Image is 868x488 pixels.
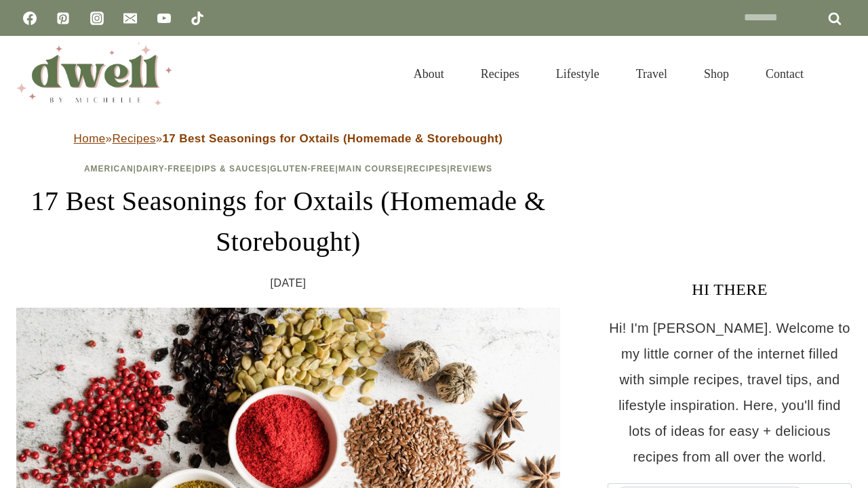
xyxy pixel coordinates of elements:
time: [DATE] [271,273,307,293]
a: Recipes [112,132,155,145]
a: Dairy-Free [136,164,192,174]
a: Recipes [462,50,538,98]
a: YouTube [151,5,178,32]
a: Gluten-Free [270,164,335,174]
img: DWELL by michelle [16,43,172,105]
p: Hi! I'm [PERSON_NAME]. Welcome to my little corner of the internet filled with simple recipes, tr... [608,315,852,470]
a: Pinterest [50,5,77,32]
span: | | | | | | [84,164,492,174]
h1: 17 Best Seasonings for Oxtails (Homemade & Storebought) [16,181,560,262]
h3: HI THERE [608,277,852,302]
a: American [84,164,134,174]
a: Instagram [83,5,111,32]
a: Dips & Sauces [195,164,267,174]
button: View Search Form [829,62,852,85]
a: TikTok [184,5,211,32]
nav: Primary Navigation [395,50,822,98]
a: Home [74,132,106,145]
a: About [395,50,462,98]
strong: 17 Best Seasonings for Oxtails (Homemade & Storebought) [163,132,503,145]
span: » » [74,132,503,145]
a: Facebook [16,5,43,32]
a: Main Course [338,164,403,174]
a: Lifestyle [538,50,618,98]
a: Reviews [450,164,492,174]
a: Travel [618,50,686,98]
a: Contact [747,50,822,98]
a: Recipes [407,164,448,174]
a: Shop [686,50,747,98]
a: Email [117,5,144,32]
